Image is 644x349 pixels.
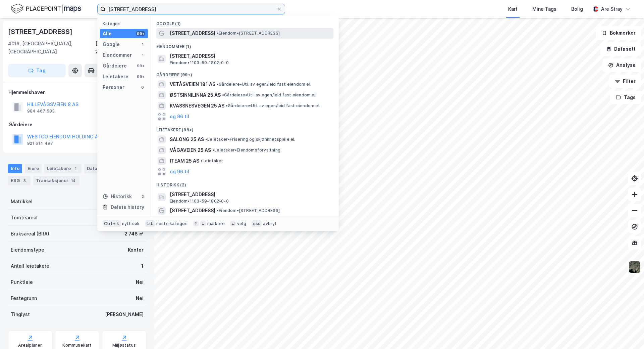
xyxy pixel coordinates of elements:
[170,190,331,199] span: [STREET_ADDRESS]
[8,176,31,185] div: ESG
[212,147,214,152] span: •
[151,177,339,189] div: Historikk (2)
[128,246,144,254] div: Kontor
[222,92,317,98] span: Gårdeiere • Utl. av egen/leid fast eiendom el.
[18,343,42,348] div: Arealplaner
[170,135,204,143] span: SALONG 25 AS
[170,60,229,66] span: Eiendom • 1103-59-1802-0-0
[8,88,146,96] div: Hjemmelshaver
[145,220,155,227] div: tab
[156,221,188,226] div: neste kategori
[111,203,144,211] div: Delete history
[226,103,228,108] span: •
[170,91,221,99] span: ØSTSINNILINNA 25 AS
[136,31,145,36] div: 99+
[103,220,121,227] div: Ctrl + k
[170,157,199,165] span: ITEAM 25 AS
[226,103,320,108] span: Gårdeiere • Utl. av egen/leid fast eiendom el.
[217,82,311,87] span: Gårdeiere • Utl. av egen/leid fast eiendom el.
[103,21,148,26] div: Kategori
[170,29,215,37] span: [STREET_ADDRESS]
[136,63,145,69] div: 99+
[122,221,140,226] div: nytt søk
[609,75,641,88] button: Filter
[601,5,623,13] div: Are Stray
[95,40,146,56] div: [GEOGRAPHIC_DATA], 22/67
[217,31,280,36] span: Eiendom • [STREET_ADDRESS]
[11,278,33,286] div: Punktleie
[103,30,112,38] div: Alle
[103,83,124,91] div: Personer
[252,220,262,227] div: esc
[201,158,203,163] span: •
[72,165,79,172] div: 1
[571,5,583,13] div: Bolig
[151,16,339,28] div: Google (1)
[151,67,339,79] div: Gårdeiere (99+)
[136,74,145,79] div: 99+
[140,42,145,47] div: 1
[105,310,144,318] div: [PERSON_NAME]
[602,58,641,72] button: Analyse
[596,26,641,40] button: Bokmerker
[70,177,77,184] div: 14
[170,80,215,88] span: VETÅSVEIEN 181 AS
[103,73,128,81] div: Leietakere
[151,122,339,134] div: Leietakere (99+)
[103,192,132,201] div: Historikk
[263,221,277,226] div: avbryt
[25,164,42,173] div: Eiere
[21,177,28,184] div: 3
[136,294,144,302] div: Nei
[11,198,33,206] div: Matrikkel
[610,91,641,104] button: Tags
[11,262,49,270] div: Antall leietakere
[8,40,95,56] div: 4016, [GEOGRAPHIC_DATA], [GEOGRAPHIC_DATA]
[205,137,296,142] span: Leietaker • Frisering og skjønnhetspleie el.
[170,207,215,215] span: [STREET_ADDRESS]
[151,39,339,51] div: Eiendommer (1)
[170,102,224,110] span: KVASSNESVEGEN 25 AS
[610,317,644,349] iframe: Chat Widget
[140,194,145,199] div: 2
[212,147,280,153] span: Leietaker • Eiendomsforvaltning
[600,42,641,56] button: Datasett
[84,164,109,173] div: Datasett
[217,208,280,213] span: Eiendom • [STREET_ADDRESS]
[217,31,219,36] span: •
[217,82,219,87] span: •
[628,261,641,273] img: 9k=
[8,121,146,129] div: Gårdeiere
[8,26,74,37] div: [STREET_ADDRESS]
[33,176,79,185] div: Transaksjoner
[103,62,127,70] div: Gårdeiere
[8,64,66,77] button: Tag
[27,108,55,114] div: 984 467 583
[140,52,145,58] div: 1
[103,51,132,59] div: Eiendommer
[205,137,207,142] span: •
[201,158,223,164] span: Leietaker
[170,146,211,154] span: VÅGAVEIEN 25 AS
[140,85,145,90] div: 0
[222,92,224,97] span: •
[170,168,189,176] button: og 96 til
[103,40,120,48] div: Google
[141,262,144,270] div: 1
[11,310,30,318] div: Tinglyst
[170,113,189,121] button: og 96 til
[508,5,518,13] div: Kart
[136,278,144,286] div: Nei
[106,4,277,14] input: Søk på adresse, matrikkel, gårdeiere, leietakere eller personer
[8,164,22,173] div: Info
[27,141,53,146] div: 921 614 497
[11,294,37,302] div: Festegrunn
[11,3,81,15] img: logo.f888ab2527a4732fd821a326f86c7f29.svg
[237,221,246,226] div: velg
[11,214,38,222] div: Tomteareal
[112,343,136,348] div: Miljøstatus
[11,246,44,254] div: Eiendomstype
[170,52,331,60] span: [STREET_ADDRESS]
[532,5,556,13] div: Mine Tags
